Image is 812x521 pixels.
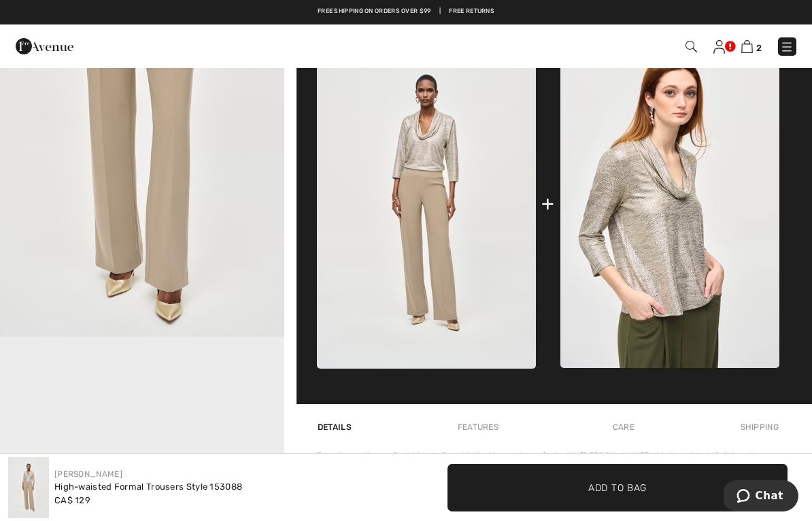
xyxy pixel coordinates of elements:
[318,7,431,16] a: Free shipping on orders over $99
[601,415,646,439] div: Care
[588,480,647,494] span: Add to Bag
[541,188,554,219] div: +
[8,457,49,518] img: High-Waisted Formal Trousers Style 153088
[560,39,779,368] img: Casual Cowl Neck Top Style 243167
[317,415,355,439] div: Details
[16,33,73,60] img: 1ère Avenue
[741,38,762,54] a: 2
[756,43,762,53] span: 2
[446,415,510,439] div: Features
[449,7,494,16] a: Free Returns
[686,41,697,52] img: Search
[713,40,725,54] img: My Info
[54,469,122,479] a: [PERSON_NAME]
[16,39,73,52] a: 1ère Avenue
[780,40,794,54] img: Menu
[439,7,441,16] span: |
[54,480,242,494] div: High-waisted Formal Trousers Style 153088
[737,415,779,439] div: Shipping
[741,40,753,53] img: Shopping Bag
[317,39,536,369] img: High-Waisted Formal Trousers Style 153088
[54,495,90,505] span: CA$ 129
[447,464,788,511] button: Add to Bag
[724,480,798,514] iframe: Opens a widget where you can chat to one of our agents
[317,450,779,499] div: Experience the perfect blend of sophistication and comfort with [PERSON_NAME]'s high-waisted, ful...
